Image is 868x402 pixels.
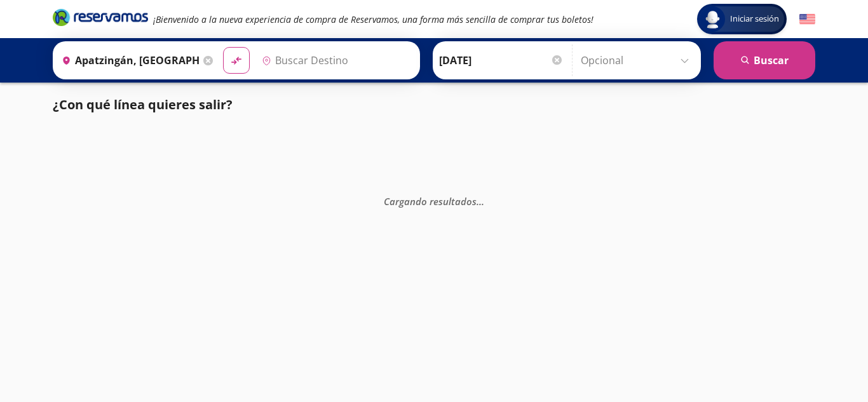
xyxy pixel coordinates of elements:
[439,44,564,76] input: Elegir Fecha
[257,44,413,76] input: Buscar Destino
[153,13,593,25] em: ¡Bienvenido a la nueva experiencia de compra de Reservamos, una forma más sencilla de comprar tus...
[384,194,484,207] em: Cargando resultados
[482,194,484,207] span: .
[799,11,815,27] button: English
[714,41,815,79] button: Buscar
[57,44,200,76] input: Buscar Origen
[581,44,695,76] input: Opcional
[477,194,479,207] span: .
[53,95,233,114] p: ¿Con qué línea quieres salir?
[479,194,482,207] span: .
[53,8,148,30] a: Brand Logo
[53,8,148,27] i: Brand Logo
[725,13,784,25] span: Iniciar sesión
